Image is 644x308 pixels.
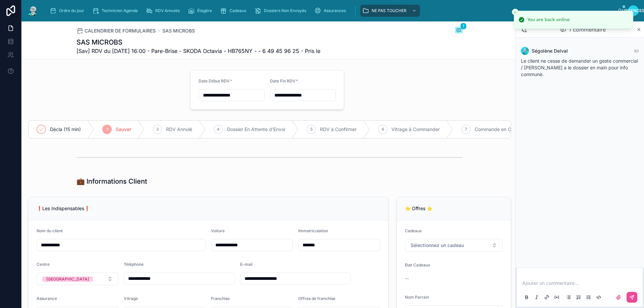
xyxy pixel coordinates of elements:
a: SAS MICROBS [162,27,195,34]
font: Cadeaux [405,228,422,233]
a: CALENDRIER DE FORMULAIRES [76,27,156,34]
font: ❗Les Indispensables❗ [37,205,90,211]
font: SAS MICROBS [76,38,122,46]
font: Franchise [211,296,230,301]
a: Ordre du jour [48,5,89,17]
a: NE PAS TOUCHER [360,5,420,17]
font: Dossiers Non Envoyés [264,8,306,13]
font: RDV Annulés [155,8,180,13]
font: SAS MICROBS [162,28,195,34]
div: contenu déroulant [44,3,617,18]
font: Offres de franchise [298,296,335,301]
font: 3 [156,127,159,132]
font: 6 [382,127,384,132]
font: Immatriculation [298,228,328,233]
a: RDV Annulés [144,5,184,17]
font: Dossier En Attente d'Envoi [227,126,285,132]
font: Le client ne cesse de demander un geste commercial / [PERSON_NAME] a le dossier en main pour info... [521,58,638,77]
font: 1 [463,23,464,28]
font: Nom du client [37,228,63,233]
font: E-mail [240,262,253,267]
font: Téléphone [124,262,144,267]
font: Ordre du jour [59,8,84,13]
button: 1 [455,27,463,35]
button: Bouton de sélection [405,239,503,252]
font: Sélectionnez un cadeau [411,242,464,248]
font: Décla (15 min) [50,126,81,132]
font: 4 [217,127,220,132]
font: 2 [106,127,108,132]
font: Centre [37,262,50,267]
font: RDV à Confirmer [320,126,357,132]
font: Delval [554,48,568,54]
font: Vitrage [124,296,138,301]
a: Étagère [186,5,217,17]
font: Vitrage à Commander [391,126,440,132]
font: NE PAS TOUCHER [372,8,407,13]
font: [GEOGRAPHIC_DATA] [46,276,89,282]
font: Assurance [37,296,57,301]
font: Date Début RDV [199,78,230,83]
font: Etat Cadeaux [405,262,430,267]
font: [Sav] RDV du [DATE] 16:00 - Pare-Brise - SKODA Octavia - HB765NY - - 6 49 45 96 25 - Pris le [76,48,320,54]
font: Commande en Cours [475,126,521,132]
font: 1 commentaire [569,26,606,33]
font: Nom Parrain [405,295,429,300]
font: Ségolène [532,48,552,54]
button: Bouton de sélection [37,272,118,285]
a: Cadeaux [218,5,251,17]
button: Close toast [512,9,519,15]
img: Logo de l'application [27,5,39,16]
font: Ici [634,48,639,53]
font: Sauver [116,126,131,132]
font: ⭐ Offres ⭐ [405,205,432,211]
font: Assurances [324,8,346,13]
font: RDV Annulé [166,126,192,132]
font: Date Fin RDV [270,78,296,83]
span: -- [405,275,409,282]
font: Technicien Agenda [102,8,138,13]
font: 7 [465,127,467,132]
a: Technicien Agenda [90,5,143,17]
font: Voiture [211,228,225,233]
font: 5 [310,127,313,132]
font: Étagère [197,8,212,13]
div: You are back online [527,16,570,23]
a: Dossiers Non Envoyés [253,5,311,17]
a: Assurances [312,5,351,17]
font: CALENDRIER DE FORMULAIRES [85,28,156,34]
font: Cadeaux [229,8,247,13]
font: 💼 Informations Client [76,177,147,185]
